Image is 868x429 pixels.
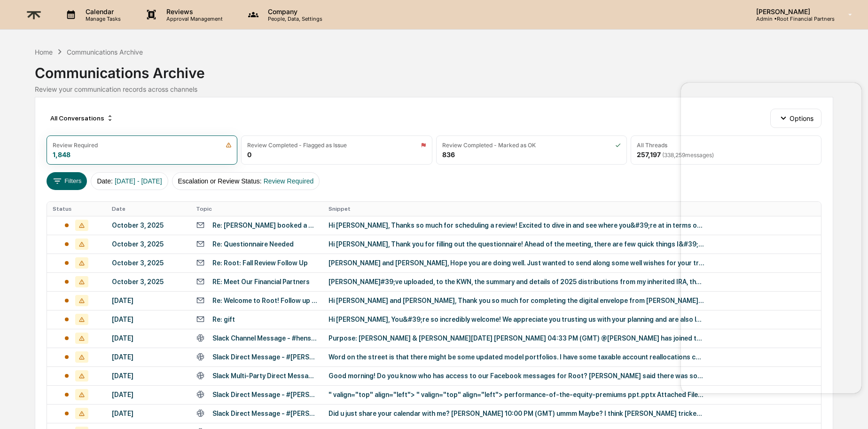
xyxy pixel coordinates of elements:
div: October 3, 2025 [112,240,184,248]
div: Review your communication records across channels [35,85,833,93]
div: Re: Questionnaire Needed [212,240,294,248]
div: All Conversations [47,111,117,126]
img: icon [226,142,232,148]
div: 836 [442,151,455,159]
div: [PERSON_NAME] and [PERSON_NAME], Hope you are doing well. Just wanted to send along some well wis... [328,259,704,267]
div: Good morning! Do you know who has access to our Facebook messages for Root? [PERSON_NAME] said th... [328,372,704,380]
div: 257,197 [637,151,714,159]
div: Slack Multi-Party Direct Message - #mpdm-ari--[PERSON_NAME].drichta--primary-owner-1 - xSLx [212,372,317,380]
div: [PERSON_NAME]#39;ve uploaded, to the KWN, the summary and details of 2025 distributions from my i... [328,278,704,286]
p: Reviews [159,8,227,16]
div: Slack Direct Message - #[PERSON_NAME].[PERSON_NAME]--[PERSON_NAME].[PERSON_NAME] - xSLx [212,410,317,417]
div: [DATE] [112,391,184,398]
iframe: Open customer support [838,398,863,423]
div: Hi [PERSON_NAME] and [PERSON_NAME], Thank you so much for completing the digital envelope from [P... [328,297,704,304]
th: Snippet [323,202,821,216]
th: Status [47,202,106,216]
div: Review Completed - Marked as OK [442,142,536,149]
div: RE: Meet Our Financial Partners [212,278,310,286]
div: [DATE] [112,334,184,342]
div: Re: gift [212,316,235,323]
div: Did u just share your calendar with me? [PERSON_NAME] 10:00 PM (GMT) ummm Maybe? I think [PERSON_... [328,410,704,417]
span: ( 338,259 messages) [662,151,714,159]
div: Hi [PERSON_NAME], You&#39;re so incredibly welcome! We appreciate you trusting us with your plann... [328,316,704,323]
p: [PERSON_NAME] [749,8,835,16]
div: October 3, 2025 [112,278,184,286]
button: Escalation or Review Status:Review Required [172,172,320,190]
div: Review Completed - Flagged as Issue [247,142,347,149]
p: Admin • Root Financial Partners [749,16,835,22]
iframe: Customer support window [681,83,861,393]
div: Communications Archive [67,48,143,56]
p: Approval Management [159,16,227,22]
p: Manage Tasks [78,16,125,22]
p: Calendar [78,8,125,16]
div: Slack Direct Message - #[PERSON_NAME].[PERSON_NAME]--[PERSON_NAME].[PERSON_NAME] - xSLx [212,391,317,398]
span: Review Required [264,177,314,185]
p: People, Data, Settings [260,16,327,22]
div: Hi [PERSON_NAME], Thanks so much for scheduling a review! Excited to dive in and see where you&#3... [328,222,704,229]
div: Slack Channel Message - #hensley_aimee-[PERSON_NAME] - xSLx [212,334,317,342]
img: icon [421,142,426,148]
div: October 3, 2025 [112,222,184,229]
div: All Threads [637,142,667,149]
div: Review Required [53,142,98,149]
div: Communications Archive [35,57,833,81]
div: 1,848 [53,151,70,159]
div: [DATE] [112,353,184,361]
p: Company [260,8,327,16]
img: icon [615,142,621,148]
div: Hi [PERSON_NAME], Thank you for filling out the questionnaire! Ahead of the meeting, there are fe... [328,240,704,248]
div: 0 [247,151,251,159]
div: [DATE] [112,372,184,380]
div: " valign="top" align="left"> " valign="top" align="left"> performance-of-the-equity-premiums ppt.... [328,391,704,398]
span: [DATE] - [DATE] [115,177,162,185]
div: Re: Welcome to Root! Follow up items [212,297,317,304]
div: [DATE] [112,410,184,417]
div: Purpose: [PERSON_NAME] & [PERSON_NAME][DATE] [PERSON_NAME] 04:33 PM (GMT) @[PERSON_NAME] has join... [328,334,704,342]
img: logo [23,3,45,26]
th: Topic [190,202,323,216]
div: Slack Direct Message - #[PERSON_NAME].[PERSON_NAME]--[PERSON_NAME].[PERSON_NAME] - xSLx [212,353,317,361]
div: Home [35,48,53,56]
button: Date:[DATE] - [DATE] [91,172,168,190]
div: Re: [PERSON_NAME] booked a meeting with: [PERSON_NAME] [212,222,317,229]
div: [DATE] [112,316,184,323]
div: Re: Root: Fall Review Follow Up [212,259,308,267]
div: [DATE] [112,297,184,304]
div: October 3, 2025 [112,259,184,267]
button: Filters [47,172,87,190]
div: Word on the street is that there might be some updated model portfolios. I have some taxable acco... [328,353,704,361]
th: Date [106,202,190,216]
